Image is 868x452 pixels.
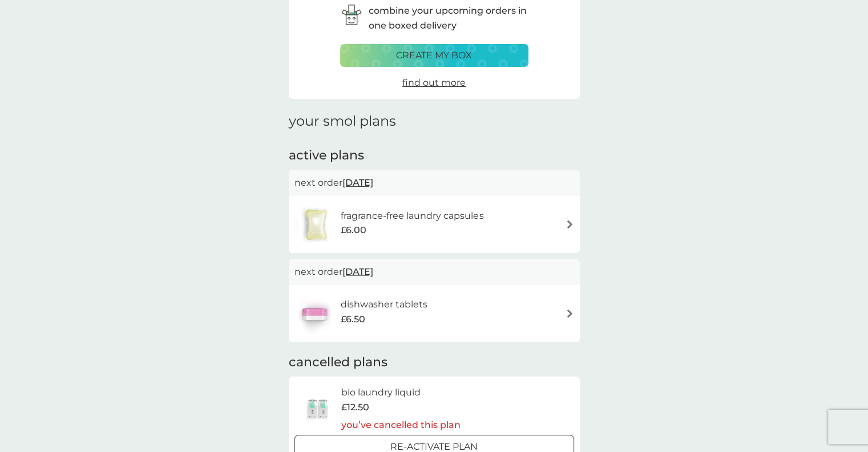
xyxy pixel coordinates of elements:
span: [DATE] [342,261,373,283]
img: fragrance-free laundry capsules [294,205,338,245]
p: combine your upcoming orders in one boxed delivery [369,3,528,33]
p: create my box [396,48,472,63]
img: arrow right [566,309,574,318]
p: next order [294,265,574,279]
a: find out more [402,75,466,90]
h6: dishwasher tablets [341,297,427,312]
p: next order [294,175,574,190]
img: dishwasher tablets [294,294,334,334]
h6: fragrance-free laundry capsules [341,209,483,223]
span: £12.50 [341,400,369,415]
img: bio laundry liquid [294,389,341,429]
h2: cancelled plans [289,354,580,371]
h1: your smol plans [289,113,580,130]
button: create my box [340,44,528,67]
h2: active plans [289,147,580,165]
p: you’ve cancelled this plan [341,418,461,433]
span: £6.50 [341,312,365,327]
span: [DATE] [342,171,373,194]
h6: bio laundry liquid [341,385,461,400]
span: find out more [402,77,466,88]
span: £6.00 [341,223,366,238]
img: arrow right [566,220,574,229]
